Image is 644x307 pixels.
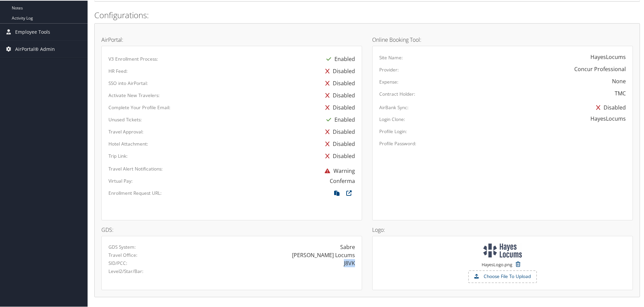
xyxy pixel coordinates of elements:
[108,67,128,74] label: HR Feed:
[108,189,162,196] label: Enrollment Request URL:
[593,101,626,113] div: Disabled
[379,78,398,85] label: Expense:
[372,226,633,232] h4: Logo:
[379,140,416,146] label: Profile Password:
[379,90,415,97] label: Contract Holder:
[108,152,128,159] label: Trip Link:
[340,242,355,250] div: Sabre
[574,64,626,72] div: Concur Professional
[108,116,142,122] label: Unused Tickets:
[108,79,148,86] label: SSO into AirPortal:
[379,115,405,122] label: Login Clone:
[101,226,362,232] h4: GDS:
[330,176,355,184] div: Conferma
[322,64,355,76] div: Disabled
[108,91,160,98] label: Activate New Travelers:
[108,103,170,110] label: Complete Your Profile Email:
[483,242,522,257] img: HayesLogo.png
[321,166,355,174] span: Warning
[108,165,163,172] label: Travel Alert Notifications:
[372,36,633,42] h4: Online Booking Tool:
[469,270,536,282] label: Choose File To Upload
[108,177,133,184] label: Virtual Pay:
[379,103,409,110] label: AirBank Sync:
[322,76,355,89] div: Disabled
[15,40,55,57] span: AirPortal® Admin
[590,114,626,122] div: HayesLocums
[108,140,148,147] label: Hotel Attachment:
[322,125,355,137] div: Disabled
[615,89,626,97] div: TMC
[612,76,626,85] div: None
[94,9,640,20] h2: Configurations:
[101,36,362,42] h4: AirPortal:
[322,149,355,161] div: Disabled
[322,89,355,101] div: Disabled
[322,137,355,149] div: Disabled
[108,55,158,62] label: V3 Enrollment Process:
[323,52,355,64] div: Enabled
[108,251,137,258] label: Travel Office:
[379,54,403,60] label: Site Name:
[292,250,355,258] div: [PERSON_NAME] Locums
[108,128,143,134] label: Travel Approval:
[590,52,626,60] div: HayesLocums
[15,23,50,40] span: Employee Tools
[108,243,136,250] label: GDS System:
[482,261,512,274] small: HayesLogo.png
[323,113,355,125] div: Enabled
[344,258,355,267] div: J8VK
[108,267,143,274] label: Level2/Star/Bar:
[379,66,399,72] label: Provider:
[322,101,355,113] div: Disabled
[379,127,407,134] label: Profile Login:
[108,259,127,266] label: SID/PCC:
